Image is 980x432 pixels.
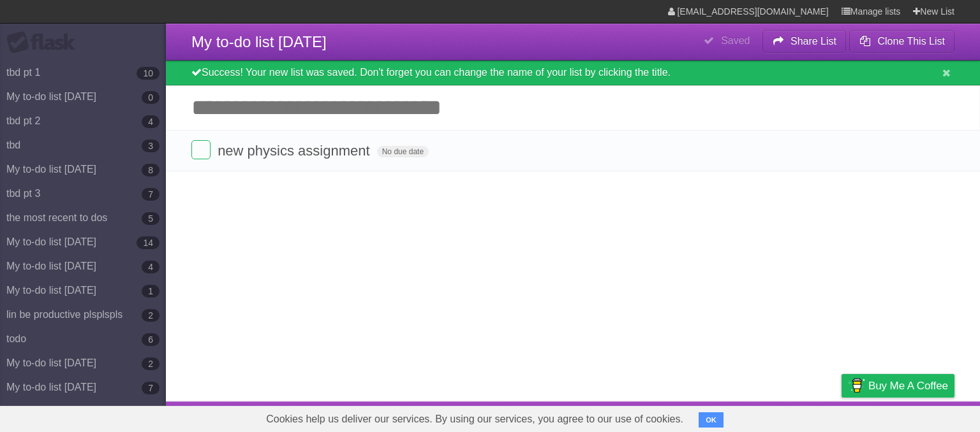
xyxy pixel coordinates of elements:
[142,188,160,201] b: 7
[142,285,160,298] b: 1
[848,375,865,396] img: Buy me a coffee
[253,407,696,432] span: Cookies help us deliver our services. By using our services, you agree to our use of cookies.
[721,35,750,46] b: Saved
[782,405,810,429] a: Terms
[714,405,766,429] a: Developers
[142,164,160,176] b: 8
[791,36,836,47] b: Share List
[142,261,160,273] b: 4
[191,33,327,50] span: My to-do list [DATE]
[137,67,160,80] b: 10
[142,115,160,128] b: 4
[137,236,160,249] b: 14
[142,140,160,152] b: 3
[877,36,945,47] b: Clone This List
[142,91,160,104] b: 0
[699,412,724,428] button: OK
[191,140,211,159] label: Done
[218,143,373,159] span: new physics assignment
[142,212,160,225] b: 5
[377,146,429,157] span: No due date
[6,31,83,54] div: Flask
[868,375,948,397] span: Buy me a coffee
[142,333,160,346] b: 6
[142,309,160,322] b: 2
[874,405,954,429] a: Suggest a feature
[166,61,980,85] div: Success! Your new list was saved. Don't forget you can change the name of your list by clicking t...
[849,30,954,53] button: Clone This List
[142,382,160,394] b: 7
[842,374,954,398] a: Buy me a coffee
[142,357,160,370] b: 2
[825,405,858,429] a: Privacy
[762,30,847,53] button: Share List
[672,405,699,429] a: About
